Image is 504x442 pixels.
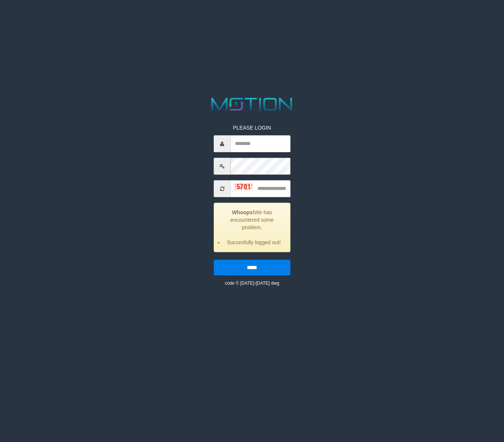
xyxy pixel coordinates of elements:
li: Succesfully logged out! [223,239,284,246]
img: captcha [234,183,253,190]
img: MOTION_logo.png [208,96,296,113]
strong: Whoops! [232,210,254,216]
p: PLEASE LOGIN [214,124,290,132]
div: We has encountered some problem. [214,203,290,252]
small: code © [DATE]-[DATE] dwg [225,281,279,286]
